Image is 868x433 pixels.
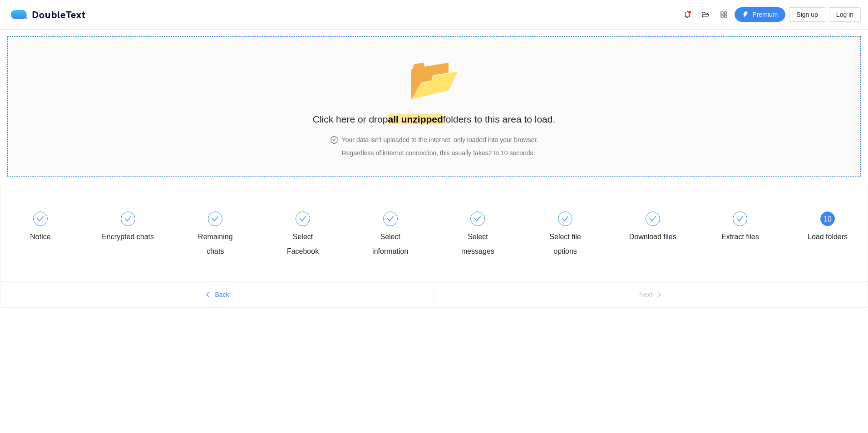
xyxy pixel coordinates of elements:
span: 10 [824,215,832,223]
img: logo [11,10,32,19]
span: bell [681,11,694,18]
span: check [212,215,219,222]
button: leftBack [0,287,434,302]
span: appstore [717,11,730,18]
a: logoDoubleText [11,10,86,19]
div: Select messages [451,230,504,259]
span: check [299,215,306,222]
span: check [736,215,744,222]
div: Select file options [539,230,592,259]
div: Select Facebook [276,212,364,259]
div: Load folders [808,230,848,244]
span: Premium [752,10,778,20]
span: Sign up [796,10,818,20]
span: folder-open [699,11,712,18]
div: Select messages [451,212,539,259]
div: Extract files [714,212,801,244]
div: Extract files [721,230,759,244]
span: Back [215,290,229,300]
div: Download files [626,212,714,244]
span: check [37,215,44,222]
div: Notice [14,212,102,244]
div: 10Load folders [801,212,854,244]
div: Select information [364,230,417,259]
div: Remaining chats [189,212,276,259]
div: Encrypted chats [102,212,189,244]
h2: Click here or drop folders to this area to load. [313,112,556,127]
strong: all unzipped [388,114,443,124]
span: folder [408,55,460,102]
span: check [649,215,656,222]
div: Select information [364,212,452,259]
div: Remaining chats [189,230,242,259]
div: Notice [30,230,50,244]
button: folder-open [698,7,713,22]
span: check [562,215,569,222]
h4: Your data isn't uploaded to the internet, only loaded into your browser. [342,135,538,145]
div: Encrypted chats [102,230,154,244]
button: appstore [716,7,731,22]
button: Nextright [434,287,868,302]
span: Log in [836,10,853,20]
span: check [124,215,132,222]
button: thunderboltPremium [735,7,785,22]
span: thunderbolt [742,11,749,19]
button: bell [680,7,695,22]
div: Select file options [539,212,626,259]
div: Select Facebook [276,230,329,259]
button: Log in [829,7,861,22]
span: check [474,215,481,222]
span: check [387,215,394,222]
span: safety-certificate [330,136,338,144]
button: Sign up [789,7,825,22]
span: left [205,291,211,299]
span: Regardless of internet connection, this usually takes 2 to 10 seconds . [342,149,535,157]
div: DoubleText [11,10,86,19]
div: Download files [629,230,676,244]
